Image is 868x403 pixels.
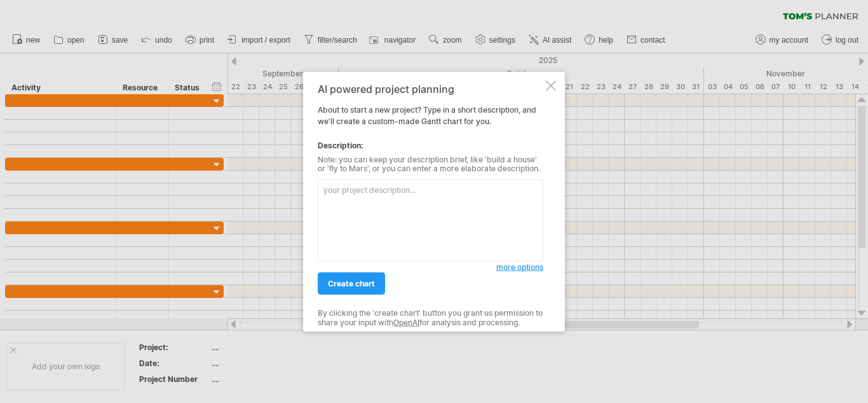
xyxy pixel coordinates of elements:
[318,83,543,320] div: About to start a new project? Type in a short description, and we'll create a custom-made Gantt c...
[318,83,543,94] div: AI powered project planning
[318,139,543,151] div: Description:
[328,279,375,288] span: create chart
[393,317,419,327] a: OpenAI
[496,262,543,272] span: more options
[318,309,543,327] div: By clicking the 'create chart' button you grant us permission to share your input with for analys...
[496,262,543,273] a: more options
[318,272,385,295] a: create chart
[318,155,543,173] div: Note: you can keep your description brief, like 'build a house' or 'fly to Mars', or you can ente...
